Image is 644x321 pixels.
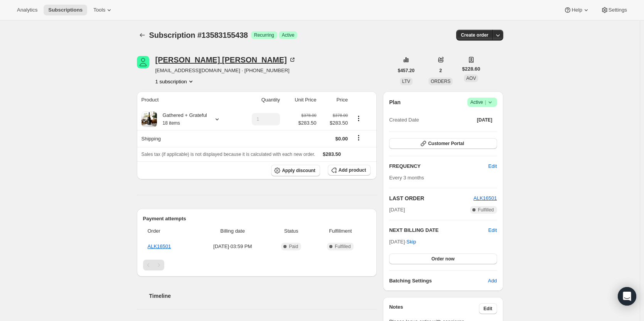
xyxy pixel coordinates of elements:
[143,260,371,270] nav: Pagination
[389,206,405,214] span: [DATE]
[470,98,494,106] span: Active
[12,5,42,15] button: Analytics
[406,238,416,246] span: Skip
[148,243,171,249] a: ALK16501
[137,30,148,41] button: Subscriptions
[559,5,594,15] button: Help
[609,7,627,13] span: Settings
[333,113,348,118] small: $378.00
[393,65,419,76] button: $457.20
[352,133,365,142] button: Shipping actions
[389,138,497,149] button: Customer Portal
[137,91,237,108] th: Product
[155,56,296,64] div: [PERSON_NAME] [PERSON_NAME]
[389,303,479,314] h3: Notes
[321,119,348,127] span: $283.50
[389,226,488,234] h2: NEXT BILLING DATE
[474,195,497,201] a: ALK16501
[478,207,494,213] span: Fulfilled
[289,243,298,250] span: Paid
[254,32,274,38] span: Recurring
[197,243,268,250] span: [DATE] · 03:59 PM
[137,56,149,68] span: Billy Ellis
[484,306,492,312] span: Edit
[282,91,319,108] th: Unit Price
[456,30,493,41] button: Create order
[301,113,316,118] small: $378.00
[328,165,371,176] button: Add product
[298,119,317,127] span: $283.50
[389,277,488,285] h6: Batching Settings
[435,65,447,76] button: 2
[352,114,365,123] button: Product actions
[402,79,410,84] span: LTV
[389,98,401,106] h2: Plan
[17,7,37,13] span: Analytics
[339,167,366,173] span: Add product
[44,5,87,15] button: Subscriptions
[389,162,488,170] h2: FREQUENCY
[431,79,450,84] span: ORDERS
[155,67,296,74] span: [EMAIL_ADDRESS][DOMAIN_NAME] · [PHONE_NUMBER]
[477,117,492,123] span: [DATE]
[389,194,474,202] h2: LAST ORDER
[479,303,497,314] button: Edit
[462,65,480,73] span: $228.60
[272,227,310,235] span: Status
[157,112,207,127] div: Gathered + Grateful
[402,236,421,248] button: Skip
[155,78,195,85] button: Product actions
[142,152,315,157] span: Sales tax (if applicable) is not displayed because it is calculated with each new order.
[428,140,464,147] span: Customer Portal
[389,253,497,264] button: Order now
[488,277,497,285] span: Add
[323,151,341,157] span: $283.50
[282,167,315,174] span: Apply discount
[439,68,442,74] span: 2
[488,162,497,170] span: Edit
[197,227,268,235] span: Billing date
[48,7,83,13] span: Subscriptions
[618,287,636,306] div: Open Intercom Messenger
[488,226,497,234] button: Edit
[398,68,415,74] span: $457.20
[572,7,582,13] span: Help
[271,165,320,176] button: Apply discount
[93,7,105,13] span: Tools
[461,32,488,38] span: Create order
[143,215,371,223] h2: Payment attempts
[466,76,476,81] span: AOV
[596,5,632,15] button: Settings
[485,99,486,105] span: |
[142,112,157,127] img: product img
[143,223,196,240] th: Order
[389,116,419,124] span: Created Date
[149,292,377,300] h2: Timeline
[474,194,497,202] button: ALK16501
[315,227,366,235] span: Fulfillment
[282,32,295,38] span: Active
[319,91,351,108] th: Price
[89,5,118,15] button: Tools
[389,239,416,245] span: [DATE] ·
[237,91,282,108] th: Quantity
[335,136,348,142] span: $0.00
[472,115,497,125] button: [DATE]
[432,256,455,262] span: Order now
[335,243,351,250] span: Fulfilled
[483,275,501,287] button: Add
[389,175,424,181] span: Every 3 months
[137,130,237,147] th: Shipping
[149,31,248,39] span: Subscription #13583155438
[484,160,501,172] button: Edit
[163,120,180,126] small: 18 items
